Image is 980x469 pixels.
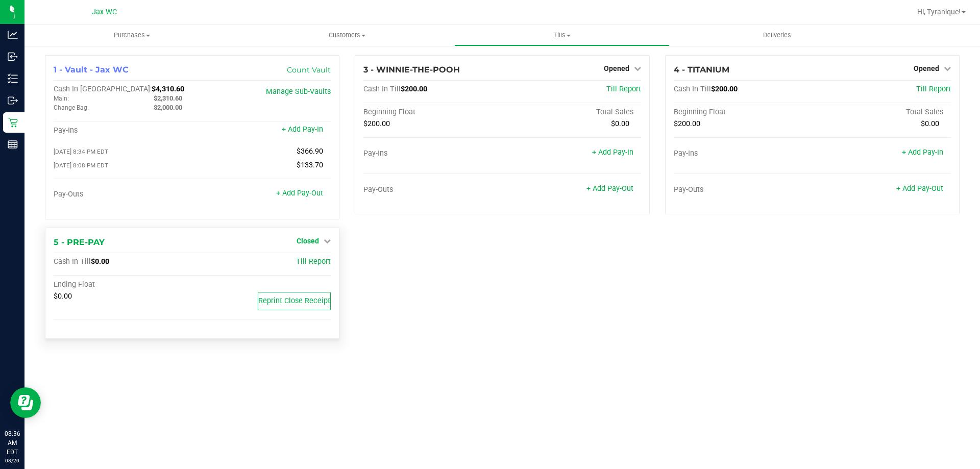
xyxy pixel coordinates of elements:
[152,85,184,93] span: $4,310.60
[297,147,323,156] span: $366.90
[54,65,129,75] span: 1 - Vault - Jax WC
[54,292,72,301] span: $0.00
[711,85,738,93] span: $200.00
[240,31,454,40] span: Customers
[749,31,805,40] span: Deliveries
[670,24,885,46] a: Deliveries
[454,24,669,46] a: Tills
[674,85,711,93] span: Cash In Till
[54,162,108,169] span: [DATE] 8:08 PM EDT
[916,85,951,93] a: Till Report
[363,85,401,93] span: Cash In Till
[363,119,390,128] span: $200.00
[24,31,239,40] span: Purchases
[674,185,813,194] div: Pay-Outs
[363,185,502,194] div: Pay-Outs
[896,184,943,193] a: + Add Pay-Out
[54,257,91,266] span: Cash In Till
[674,149,813,158] div: Pay-Ins
[92,8,117,16] span: Jax WC
[297,161,323,169] span: $133.70
[10,387,41,418] iframe: Resource center
[363,108,502,117] div: Beginning Float
[363,65,460,75] span: 3 - WINNIE-THE-POOH
[592,148,633,157] a: + Add Pay-In
[502,108,641,117] div: Total Sales
[921,119,939,128] span: $0.00
[604,64,629,72] span: Opened
[674,108,813,117] div: Beginning Float
[91,257,109,266] span: $0.00
[54,148,108,155] span: [DATE] 8:34 PM EDT
[611,119,629,128] span: $0.00
[297,237,319,245] span: Closed
[914,64,939,72] span: Opened
[455,31,669,40] span: Tills
[54,190,192,199] div: Pay-Outs
[282,125,323,134] a: + Add Pay-In
[54,85,152,93] span: Cash In [GEOGRAPHIC_DATA]:
[54,95,69,102] span: Main:
[917,8,961,16] span: Hi, Tyranique!
[586,184,633,193] a: + Add Pay-Out
[154,94,182,102] span: $2,310.60
[154,104,182,111] span: $2,000.00
[5,457,20,464] p: 08/20
[24,24,239,46] a: Purchases
[266,87,331,96] a: Manage Sub-Vaults
[812,108,951,117] div: Total Sales
[8,95,18,106] inline-svg: Outbound
[401,85,427,93] span: $200.00
[54,126,192,135] div: Pay-Ins
[8,73,18,84] inline-svg: Inventory
[239,24,454,46] a: Customers
[8,52,18,62] inline-svg: Inbound
[5,429,20,457] p: 08:36 AM EDT
[258,297,330,305] span: Reprint Close Receipt
[8,117,18,128] inline-svg: Retail
[363,149,502,158] div: Pay-Ins
[54,237,105,247] span: 5 - PRE-PAY
[8,139,18,150] inline-svg: Reports
[258,292,331,310] button: Reprint Close Receipt
[674,119,700,128] span: $200.00
[902,148,943,157] a: + Add Pay-In
[606,85,641,93] a: Till Report
[287,65,331,75] a: Count Vault
[296,257,331,266] a: Till Report
[674,65,729,75] span: 4 - TITANIUM
[8,30,18,40] inline-svg: Analytics
[54,104,89,111] span: Change Bag:
[54,280,192,289] div: Ending Float
[276,189,323,198] a: + Add Pay-Out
